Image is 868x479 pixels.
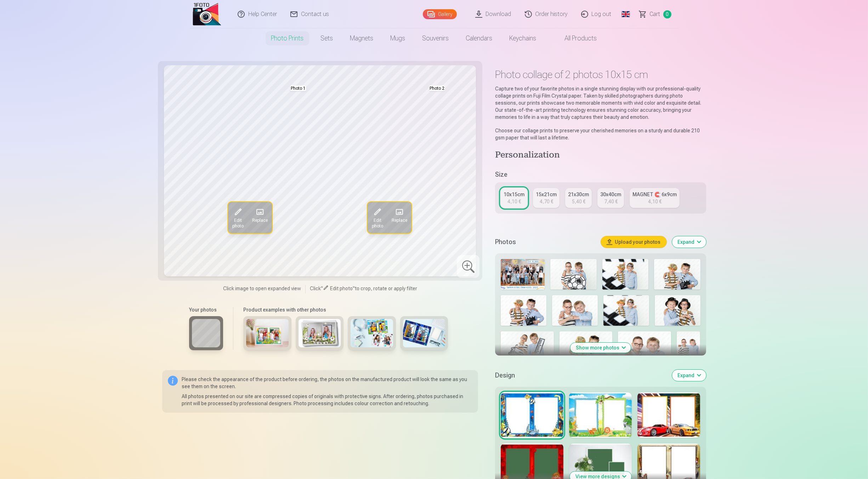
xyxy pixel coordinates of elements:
[355,286,417,291] span: to crop, rotate or apply filter
[240,306,451,313] h6: Product examples with other photos
[501,28,545,48] a: Keychains
[630,188,680,208] a: MAGNET 🧲 6x9cm4,10 €
[321,286,323,291] span: "
[672,370,706,381] button: Expand
[342,28,382,48] a: Magnets
[536,191,557,198] div: 15x21cm
[597,188,624,208] a: 30x40cm7,40 €
[545,28,606,48] a: All products
[495,370,666,380] h5: Design
[495,237,595,247] h5: Photos
[572,198,585,205] div: 5,40 €
[540,198,553,205] div: 4,70 €
[387,202,411,233] button: Replace
[501,188,527,208] a: 10x15cm4,10 €
[189,306,223,313] h6: Your photos
[353,286,355,291] span: "
[495,170,706,180] h5: Size
[632,191,677,198] div: MAGNET 🧲 6x9cm
[507,198,521,205] div: 4,10 €
[504,191,524,198] div: 10x15cm
[495,127,706,141] p: Choose our collage prints to preserve your cherished memories on a sturdy and durable 210 gsm pap...
[382,28,414,48] a: Mugs
[182,376,473,390] p: Please check the appearance of the product before ordering, the photos on the manufactured produc...
[228,202,248,233] button: Edit photo
[568,191,589,198] div: 21x30cm
[248,202,272,233] button: Replace
[182,393,473,407] p: All photos presented on our site are compressed copies of originals with protective signs. After ...
[601,236,666,248] button: Upload your photos
[600,191,621,198] div: 30x40cm
[263,28,312,48] a: Photo prints
[565,188,592,208] a: 21x30cm5,40 €
[672,236,706,248] button: Expand
[533,188,560,208] a: 15x21cm4,70 €
[367,202,387,233] button: Edit photo
[391,218,407,223] span: Replace
[232,218,243,229] span: Edit photo
[193,3,221,26] img: /zh3
[650,10,660,18] span: Сart
[423,9,457,19] a: Gallery
[604,198,618,205] div: 7,40 €
[495,68,706,81] h1: Photo collage of 2 photos 10x15 cm
[495,85,706,121] p: Capture two of your favorite photos in a single stunning display with our professional-quality co...
[330,286,353,291] span: Edit photo
[371,218,383,229] span: Edit photo
[458,28,501,48] a: Calendars
[310,286,321,291] span: Click
[223,285,301,292] span: Click image to open expanded view
[570,343,631,353] button: Show more photos
[312,28,342,48] a: Sets
[663,10,671,18] span: 0
[252,218,267,223] span: Replace
[414,28,458,48] a: Souvenirs
[495,150,706,161] h4: Personalization
[648,198,662,205] div: 4,10 €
